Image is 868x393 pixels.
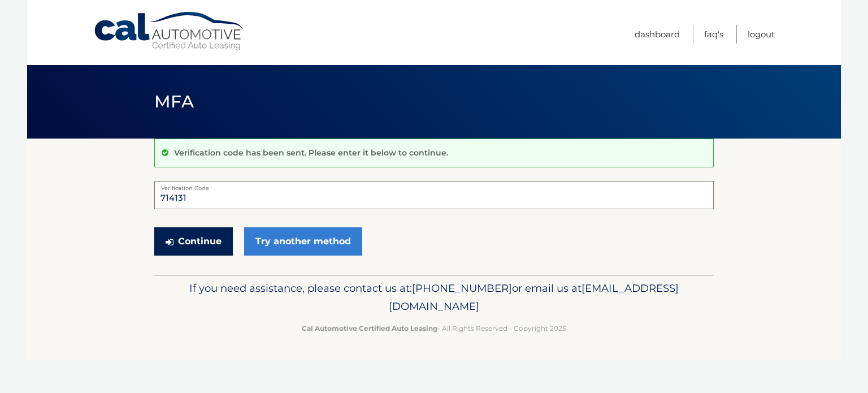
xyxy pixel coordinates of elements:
[93,11,246,51] a: Cal Automotive
[302,324,437,332] strong: Cal Automotive Certified Auto Leasing
[635,25,680,44] a: Dashboard
[389,282,679,313] span: [EMAIL_ADDRESS][DOMAIN_NAME]
[704,25,723,44] a: FAQ's
[244,227,362,256] a: Try another method
[154,227,233,256] button: Continue
[154,181,714,209] input: Verification Code
[174,148,448,158] p: Verification code has been sent. Please enter it below to continue.
[154,181,714,190] label: Verification Code
[154,91,194,112] span: MFA
[162,322,706,334] p: - All Rights Reserved - Copyright 2025
[748,25,775,44] a: Logout
[412,282,512,295] span: [PHONE_NUMBER]
[162,279,706,316] p: If you need assistance, please contact us at: or email us at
